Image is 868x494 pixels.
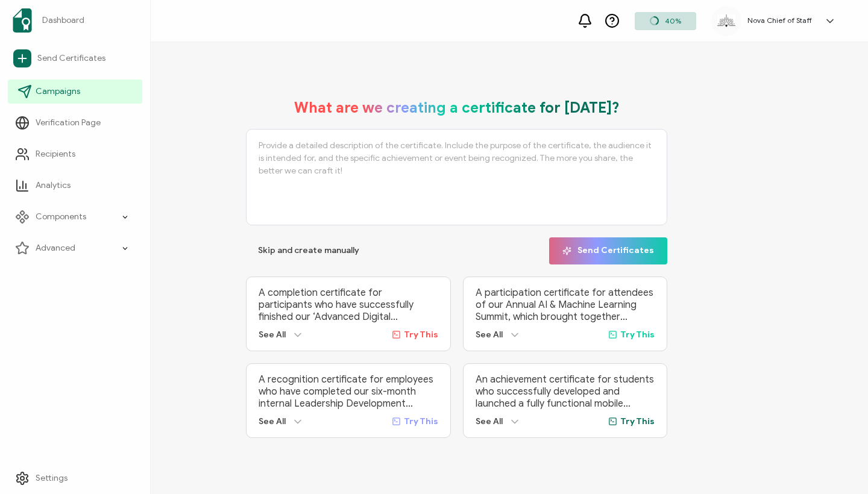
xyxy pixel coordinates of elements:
[259,374,438,410] p: A recognition certificate for employees who have completed our six-month internal Leadership Deve...
[37,52,105,64] span: Send Certificates
[36,211,86,223] span: Components
[36,117,101,129] span: Verification Page
[8,174,142,198] a: Analytics
[476,330,503,340] span: See All
[258,246,359,255] span: Skip and create manually
[476,374,655,410] p: An achievement certificate for students who successfully developed and launched a fully functiona...
[665,16,681,25] span: 40%
[476,416,503,427] span: See All
[8,80,142,104] a: Campaigns
[36,86,80,98] span: Campaigns
[562,246,654,255] span: Send Certificates
[620,416,655,427] span: Try This
[8,45,142,72] a: Send Certificates
[36,472,68,484] span: Settings
[36,242,75,254] span: Advanced
[549,237,667,264] button: Send Certificates
[42,14,84,27] span: Dashboard
[404,330,438,340] span: Try This
[246,237,371,264] button: Skip and create manually
[259,287,438,323] p: A completion certificate for participants who have successfully finished our ‘Advanced Digital Ma...
[404,416,438,427] span: Try This
[620,330,655,340] span: Try This
[8,4,142,37] a: Dashboard
[8,111,142,135] a: Verification Page
[747,16,812,25] h5: Nova Chief of Staff
[259,416,286,427] span: See All
[8,142,142,166] a: Recipients
[717,14,735,27] img: f53f884a-7200-4873-80e7-5e9b12fc9e96.png
[476,287,655,323] p: A participation certificate for attendees of our Annual AI & Machine Learning Summit, which broug...
[36,148,75,160] span: Recipients
[13,8,32,33] img: sertifier-logomark-colored.svg
[294,99,620,117] h1: What are we creating a certificate for [DATE]?
[36,180,71,192] span: Analytics
[259,330,286,340] span: See All
[8,466,142,490] a: Settings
